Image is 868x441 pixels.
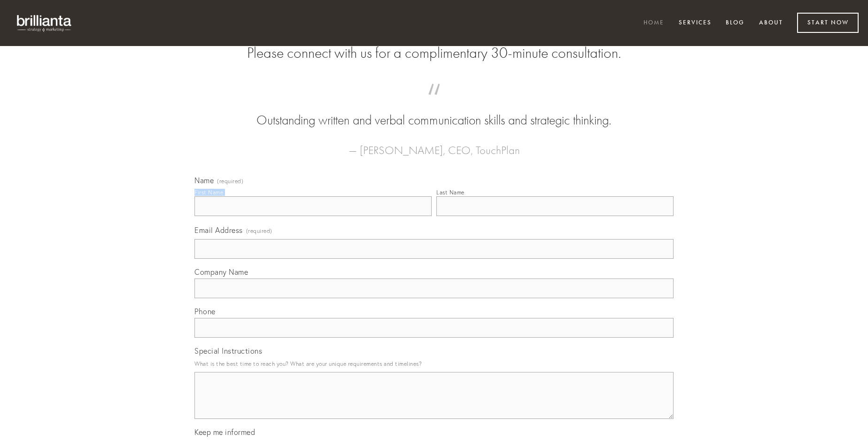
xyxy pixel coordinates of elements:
[209,93,659,130] blockquote: Outstanding written and verbal communication skills and strategic thinking.
[194,225,243,235] span: Email Address
[720,15,751,31] a: Blog
[637,15,670,31] a: Home
[673,15,718,31] a: Services
[209,130,659,160] figcaption: — [PERSON_NAME], CEO, TouchPlan
[753,15,789,31] a: About
[194,176,214,185] span: Name
[246,224,272,237] span: (required)
[194,357,674,370] p: What is the best time to reach you? What are your unique requirements and timelines?
[436,189,465,196] div: Last Name
[209,93,659,111] span: “
[217,178,243,184] span: (required)
[194,44,674,62] h2: Please connect with us for a complimentary 30-minute consultation.
[9,9,80,37] img: brillianta - research, strategy, marketing
[194,346,262,356] span: Special Instructions
[194,427,255,437] span: Keep me informed
[194,189,223,196] div: First Name
[797,13,859,33] a: Start Now
[194,307,216,316] span: Phone
[194,267,248,277] span: Company Name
